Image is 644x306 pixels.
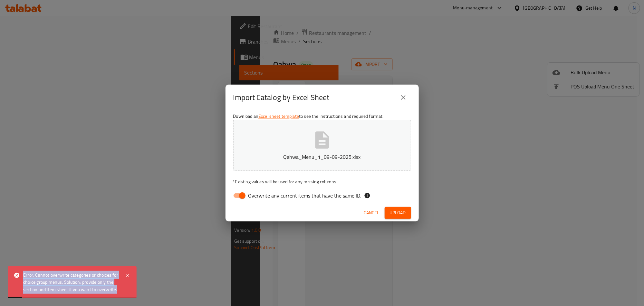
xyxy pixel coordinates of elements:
div: Download an to see the instructions and required format. [226,110,419,204]
button: close [396,90,411,105]
button: Qahwa_Menu_1_09-09-2025.xlsx [233,120,411,171]
button: Upload [385,207,411,219]
button: Cancel [361,207,382,219]
p: Qahwa_Menu_1_09-09-2025.xlsx [243,153,401,161]
h2: Import Catalog by Excel Sheet [233,92,330,103]
a: Excel sheet template [258,112,299,120]
div: Error: Cannot overwrite categories or choices for choice group menus. Solution: provide only the ... [23,271,119,293]
span: Upload [390,209,406,217]
span: Cancel [364,209,380,217]
span: Overwrite any current items that have the same ID. [248,192,361,199]
p: Existing values will be used for any missing columns. [233,178,411,185]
